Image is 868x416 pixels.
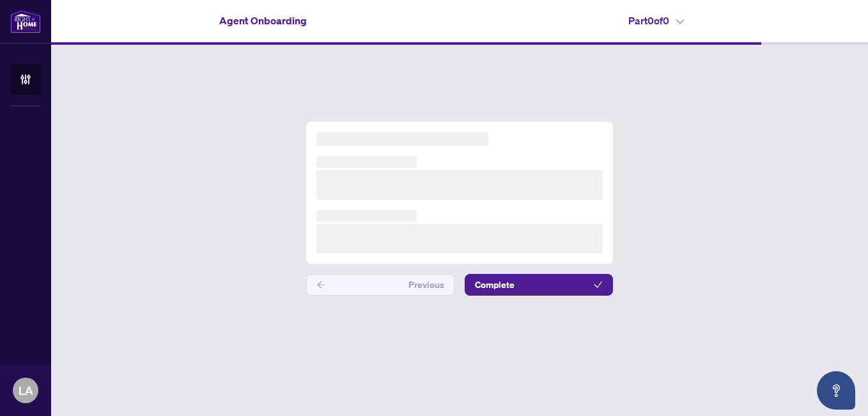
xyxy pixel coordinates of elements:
[628,13,684,28] h4: Part 0 of 0
[306,274,454,296] button: Previous
[594,280,603,289] span: check
[219,13,307,28] h4: Agent Onboarding
[19,381,33,399] span: LA
[817,371,855,410] button: Open asap
[465,274,613,296] button: Complete
[10,10,41,33] img: logo
[475,275,515,295] span: Complete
